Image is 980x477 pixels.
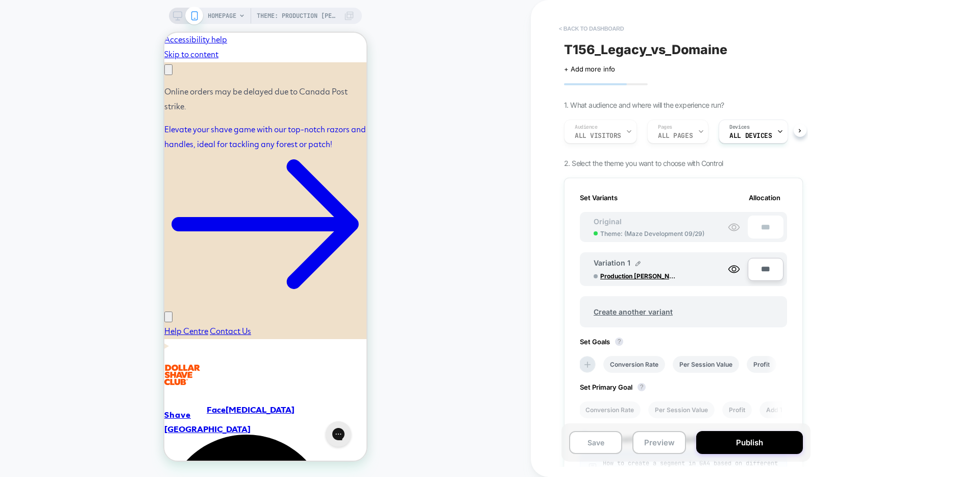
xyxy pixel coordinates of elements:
[42,373,61,383] a: Face
[564,101,724,109] span: 1. What audience and where will the experience run?
[615,338,623,346] button: ?
[603,356,665,373] li: Conversion Rate
[729,132,772,139] span: ALL DEVICES
[747,356,776,373] li: Profit
[156,385,192,418] iframe: Gorgias live chat messenger
[600,272,677,280] span: Production [PERSON_NAME]
[600,230,704,237] span: Theme: ( Maze Development 09/29 )
[583,300,683,324] span: Create another variant
[564,159,723,168] span: 2. Select the theme you want to choose with Control
[257,8,338,24] span: Theme: Production [PERSON_NAME]
[635,261,641,266] img: edit
[208,8,236,24] span: HOMEPAGE
[580,383,651,391] span: Set Primary Goal
[729,124,749,131] span: Devices
[594,258,630,267] span: Variation 1
[638,383,646,391] button: ?
[580,194,618,202] span: Set Variants
[45,293,87,304] a: Contact Us
[580,338,628,346] span: Set Goals
[61,373,130,383] a: [MEDICAL_DATA]
[632,431,685,454] button: Preview
[759,401,822,418] li: Add To Cart Rate
[696,431,803,454] button: Publish
[673,356,739,373] li: Per Session Value
[564,65,615,73] span: + Add more info
[554,20,629,37] button: < back to dashboard
[749,194,780,202] span: Allocation
[583,217,632,226] span: Original
[579,401,641,418] li: Conversion Rate
[648,401,715,418] li: Per Session Value
[564,42,727,57] span: T156_Legacy_vs_Domaine
[569,431,622,454] button: Save
[722,401,752,418] li: Profit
